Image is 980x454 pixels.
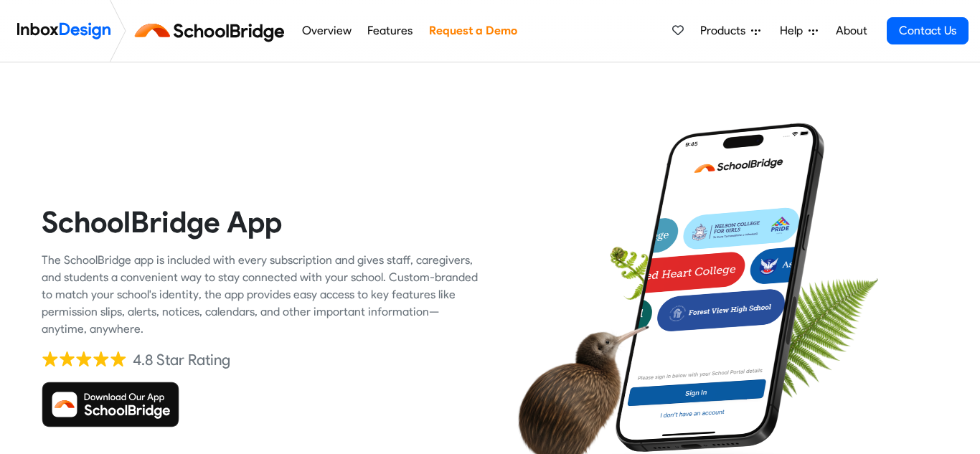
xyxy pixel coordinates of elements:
[694,16,766,45] a: Products
[780,22,809,39] span: Help
[42,252,479,338] div: The SchoolBridge app is included with every subscription and gives staff, caregivers, and student...
[42,382,179,427] img: Download SchoolBridge App
[132,14,293,48] img: schoolbridge logo
[700,22,751,39] span: Products
[605,122,835,453] img: phone.png
[364,16,417,45] a: Features
[133,349,230,371] div: 4.8 Star Rating
[42,204,479,240] heading: SchoolBridge App
[298,16,355,45] a: Overview
[831,16,871,45] a: About
[774,16,824,45] a: Help
[425,16,521,45] a: Request a Demo
[887,17,969,44] a: Contact Us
